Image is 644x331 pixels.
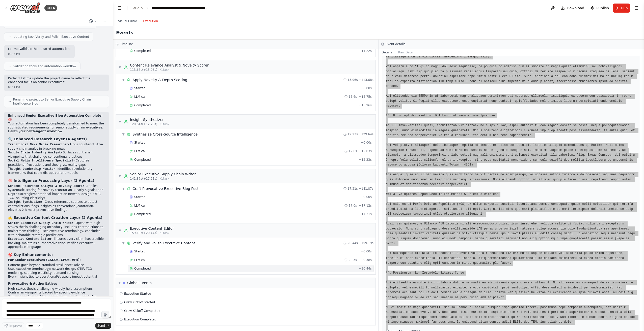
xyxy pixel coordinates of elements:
[13,64,76,68] span: Validating tools and automation workflow
[359,158,372,162] span: + 12.23s
[134,158,151,162] span: Completed
[124,309,160,313] span: Crew Kickoff Completed
[8,275,105,279] li: Every insight tied to operational/strategic impact potential
[124,300,155,304] span: Crew Kickoff Started
[359,49,372,53] span: + 11.22s
[8,216,102,220] strong: ✍️ Executive Content Creation Layer (2 Agents)
[361,195,372,199] span: + 0.00s
[347,187,358,191] span: 17.31s
[613,4,630,13] button: Run
[118,174,121,178] span: ▼
[134,195,145,199] span: Started
[120,42,133,46] h3: Timeline
[140,18,161,24] button: Execution
[122,132,125,136] span: ▼
[134,86,145,90] span: Started
[8,287,105,291] li: High-stakes thesis challenging widely held assumptions
[134,103,151,107] span: Completed
[588,4,611,13] button: Publish
[8,159,73,162] code: Social Media Intelligence Specialist
[33,129,62,133] strong: 6-agent workflow
[8,237,52,241] code: Executive Content Editor
[101,18,109,24] button: Start a new chat
[8,237,105,249] li: - Ensures every claim has credible backing, maintains authoritative tone, verifies executive-appr...
[134,204,146,208] span: LLM call
[8,85,105,89] div: 05:14 PM
[8,263,105,267] li: Content goes beyond standard "resilience" advice
[8,167,105,175] li: - Identifies revolutionary frameworks that could disrupt current models
[134,258,146,262] span: LLM call
[159,177,169,181] span: • 1 task
[359,95,372,99] span: + 15.75s
[361,86,372,90] span: + 0.00s
[134,267,151,271] span: Completed
[8,151,105,159] li: - Surfaces contrarian viewpoints that challenge conventional practices
[379,49,395,56] button: Details
[101,311,109,318] button: Click to speak your automation idea
[130,122,157,126] span: 129.64s (+12.23s)
[118,228,121,233] span: ▼
[8,143,105,151] li: - Finds counterintuitive supply chain angles in breaking news
[87,18,99,24] button: Switch to previous chat
[8,159,105,167] li: - Captures practitioner frustrations and theory vs. reality gaps
[8,77,105,84] p: Perfect! Let me update the project name to reflect the enhanced focus on senior executives:
[567,6,584,11] span: Download
[132,132,198,137] div: Synthesize Cross-Source Intelligence
[8,282,57,285] strong: Provocative & Authoritative:
[124,292,151,296] span: Execution Started
[122,78,125,82] span: ▼
[8,179,94,183] strong: 🧠 Intelligence Processing Layer (2 Agents)
[633,5,640,12] button: Show right sidebar
[8,151,61,154] code: Supply Chain Industry Analyst
[359,267,372,271] span: + 20.44s
[8,47,71,51] p: Let me validate the updated automation:
[8,267,105,275] li: Uses executive terminology: network design, OTIF, TCO modeling, sourcing elasticity, demand sensing
[8,184,105,200] li: - Applies systematic scoring for Novelty (contrarian + early signals) and Depth (strategic/operat...
[8,122,105,134] p: Your automation has been completely transformed to meet the sophisticated requirements for senior...
[361,141,372,145] span: + 0.00s
[134,49,151,53] span: Completed
[361,249,372,253] span: + 0.00s
[122,187,125,191] span: ▼
[347,78,358,82] span: 15.96s
[130,231,157,235] span: 159.19s (+20.44s)
[395,49,416,56] button: Raw Data
[8,114,105,122] h2: 🎯
[348,149,357,153] span: 12.0s
[9,324,22,328] span: Improve
[8,258,81,262] strong: For Senior Executives (CSCOs, CPOs, VPs):
[124,317,156,321] span: Execution Completed
[8,295,105,299] li: Conclusions designed to generate executive-level debates
[116,29,133,36] h2: Events
[347,241,358,245] span: 20.44s
[13,35,89,39] span: Updating task Verify and Polish Executive Content
[359,241,373,245] span: + 159.19s
[134,95,146,99] span: LLM call
[8,253,53,257] strong: 🎯 Key Enhancements:
[134,141,145,145] span: Started
[359,103,372,107] span: + 15.96s
[359,212,372,216] span: + 17.31s
[132,77,187,82] div: Apply Novelty & Depth Scoring
[118,65,121,69] span: ▼
[127,280,152,285] div: Global Events
[130,63,209,68] div: Content Relevance Analyst & Novelty Scorer
[386,42,405,46] h3: Event details
[359,258,372,262] span: + 20.38s
[359,149,372,153] span: + 12.03s
[8,184,84,188] code: Content Relevance Analyst & Novelty Scorer
[122,241,125,245] span: ▼
[159,68,169,72] span: • 1 task
[8,221,73,225] code: Senior Executive Supply Chain Writer
[348,258,357,262] span: 20.3s
[97,324,105,328] span: Send
[115,18,140,24] button: Visual Editor
[359,187,373,191] span: + 141.87s
[132,241,195,246] div: Verify and Polish Executive Content
[8,143,68,146] code: Traditional News Media Researcher
[130,117,169,122] div: Insight Synthesizer
[95,323,111,329] button: Send
[116,5,123,12] button: Hide left sidebar
[130,177,157,181] span: 141.87s (+17.31s)
[132,186,199,191] div: Craft Provocative Executive Blog Post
